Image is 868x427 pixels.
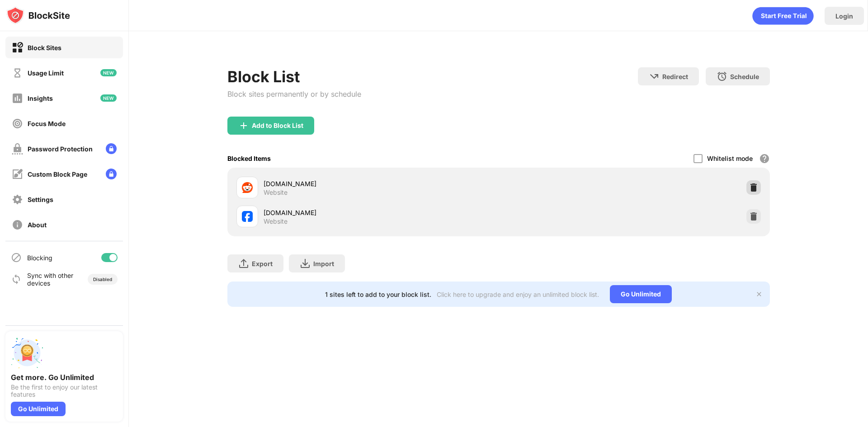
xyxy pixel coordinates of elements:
[325,291,431,298] div: 1 sites left to add to your block list.
[28,221,47,229] div: About
[227,155,271,162] div: Blocked Items
[252,260,273,267] div: Export
[93,277,112,282] div: Disabled
[27,254,52,262] div: Blocking
[264,208,499,217] div: [DOMAIN_NAME]
[11,373,118,382] div: Get more. Go Unlimited
[100,94,117,102] img: new-icon.svg
[313,260,334,267] div: Import
[437,291,599,298] div: Click here to upgrade and enjoy an unlimited block list.
[264,188,288,197] div: Website
[242,182,253,193] img: favicons
[28,94,53,102] div: Insights
[730,73,759,80] div: Schedule
[106,169,117,179] img: lock-menu.svg
[12,93,23,104] img: insights-off.svg
[752,7,814,25] div: animation
[11,402,66,416] div: Go Unlimited
[11,384,118,398] div: Be the first to enjoy our latest features
[28,145,93,153] div: Password Protection
[755,291,763,298] img: x-button.svg
[264,179,499,188] div: [DOMAIN_NAME]
[100,69,117,76] img: new-icon.svg
[252,122,303,129] div: Add to Block List
[28,44,61,52] div: Block Sites
[28,196,53,203] div: Settings
[12,42,23,53] img: block-on.svg
[12,169,23,180] img: customize-block-page-off.svg
[12,219,23,230] img: about-off.svg
[11,337,43,369] img: push-unlimited.svg
[28,170,87,178] div: Custom Block Page
[610,285,672,303] div: Go Unlimited
[662,73,688,80] div: Redirect
[106,143,117,154] img: lock-menu.svg
[227,67,361,86] div: Block List
[11,252,22,263] img: blocking-icon.svg
[28,69,64,77] div: Usage Limit
[27,272,74,287] div: Sync with other devices
[12,143,23,155] img: password-protection-off.svg
[12,118,23,129] img: focus-off.svg
[12,194,23,205] img: settings-off.svg
[264,217,288,225] div: Website
[12,67,23,79] img: time-usage-off.svg
[227,89,361,99] div: Block sites permanently or by schedule
[6,6,70,24] img: logo-blocksite.svg
[707,155,753,162] div: Whitelist mode
[28,120,66,127] div: Focus Mode
[242,211,253,222] img: favicons
[835,12,853,20] div: Login
[11,274,22,285] img: sync-icon.svg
